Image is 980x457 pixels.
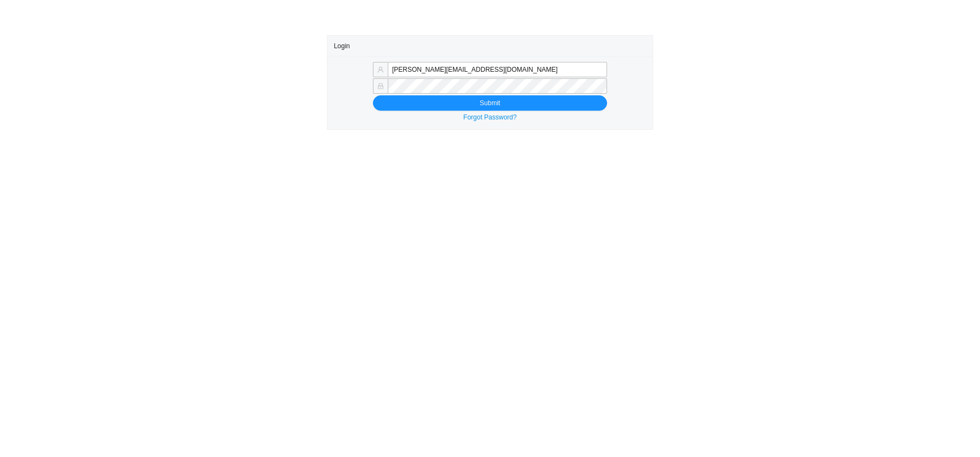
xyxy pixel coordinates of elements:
input: Email [388,62,607,77]
span: lock [377,83,384,89]
button: Submit [373,95,607,111]
span: user [377,66,384,73]
a: Forgot Password? [463,113,517,121]
div: Login [334,36,647,56]
span: Submit [480,98,500,108]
